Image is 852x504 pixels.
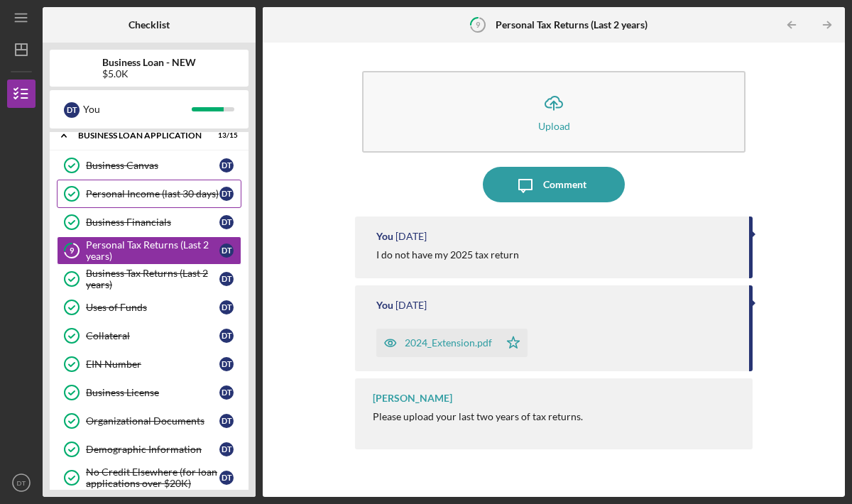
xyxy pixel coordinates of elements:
div: You [83,97,192,121]
div: D T [219,300,234,314]
div: D T [219,272,234,286]
div: Personal Tax Returns (Last 2 years) [86,239,219,262]
button: Comment [483,167,625,202]
a: Business LicenseDT [57,378,241,407]
div: No Credit Elsewhere (for loan applications over $20K) [86,466,219,489]
div: Business Tax Returns (Last 2 years) [86,268,219,290]
a: CollateralDT [57,322,241,350]
div: D T [219,357,234,371]
b: Checklist [129,19,170,31]
div: You [376,231,393,242]
a: Organizational DocumentsDT [57,407,241,435]
button: Upload [362,71,745,153]
div: Upload [538,121,570,131]
div: D T [219,471,234,485]
div: Comment [543,167,586,202]
a: No Credit Elsewhere (for loan applications over $20K)DT [57,464,241,492]
div: Demographic Information [86,444,219,455]
div: D T [219,158,234,172]
a: 9Personal Tax Returns (Last 2 years)DT [57,236,241,265]
a: Personal Income (last 30 days)DT [57,180,241,208]
div: Collateral [86,330,219,341]
div: Organizational Documents [86,415,219,427]
div: Business License [86,387,219,398]
a: Business CanvasDT [57,151,241,180]
div: D T [219,385,234,400]
a: Demographic InformationDT [57,435,241,464]
button: 2024_Extension.pdf [376,329,528,357]
div: D T [219,329,234,343]
div: $5.0K [102,68,196,80]
time: 2025-09-14 21:45 [395,231,427,242]
div: D T [219,187,234,201]
div: D T [219,243,234,258]
a: Business FinancialsDT [57,208,241,236]
div: D T [219,442,234,456]
div: D T [219,215,234,229]
div: 13 / 15 [212,131,238,140]
time: 2025-09-14 21:44 [395,300,427,311]
a: Uses of FundsDT [57,293,241,322]
div: D T [64,102,80,118]
a: EIN NumberDT [57,350,241,378]
div: BUSINESS LOAN APPLICATION [78,131,202,140]
text: DT [17,479,26,487]
div: D T [219,414,234,428]
button: DT [7,469,35,497]
b: Personal Tax Returns (Last 2 years) [496,19,648,31]
tspan: 9 [70,246,75,256]
div: Business Canvas [86,160,219,171]
b: Business Loan - NEW [102,57,196,68]
div: [PERSON_NAME] [373,393,452,404]
div: You [376,300,393,311]
div: I do not have my 2025 tax return [376,249,519,261]
div: Uses of Funds [86,302,219,313]
div: EIN Number [86,358,219,370]
tspan: 9 [476,20,481,29]
div: Please upload your last two years of tax returns. [373,411,583,422]
a: Business Tax Returns (Last 2 years)DT [57,265,241,293]
div: Business Financials [86,217,219,228]
div: Personal Income (last 30 days) [86,188,219,199]
div: 2024_Extension.pdf [405,337,492,349]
